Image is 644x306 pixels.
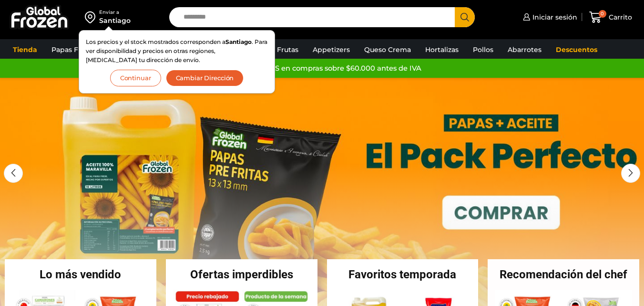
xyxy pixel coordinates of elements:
[5,269,156,280] h2: Lo más vendido
[503,41,546,59] a: Abarrotes
[359,41,416,59] a: Queso Crema
[99,9,131,16] div: Enviar a
[599,10,606,18] span: 0
[327,269,479,280] h2: Favoritos temporada
[85,9,99,25] img: address-field-icon.svg
[420,41,463,59] a: Hortalizas
[468,41,498,59] a: Pollos
[530,12,577,22] span: Iniciar sesión
[521,8,577,27] a: Iniciar sesión
[166,70,244,86] button: Cambiar Dirección
[551,41,602,59] a: Descuentos
[308,41,355,59] a: Appetizers
[587,6,634,29] a: 0 Carrito
[225,38,252,45] strong: Santiago
[166,269,317,280] h2: Ofertas imperdibles
[488,269,639,280] h2: Recomendación del chef
[455,7,475,27] button: Search button
[99,16,131,25] div: Santiago
[606,12,632,22] span: Carrito
[110,70,161,86] button: Continuar
[8,41,42,59] a: Tienda
[86,37,268,65] p: Los precios y el stock mostrados corresponden a . Para ver disponibilidad y precios en otras regi...
[4,164,23,183] div: Previous slide
[47,41,98,59] a: Papas Fritas
[621,164,640,183] div: Next slide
